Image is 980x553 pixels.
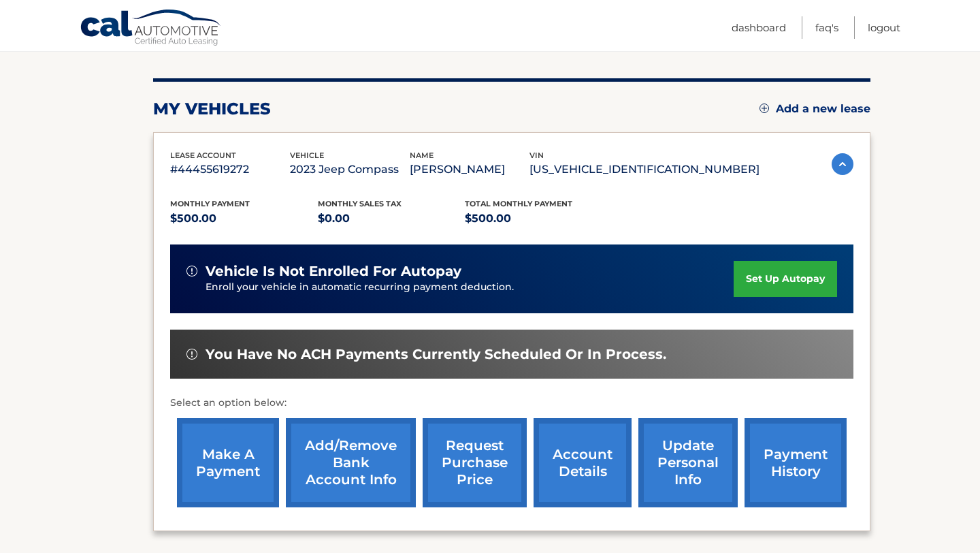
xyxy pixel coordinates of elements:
[186,266,197,276] img: alert-white.svg
[423,418,527,507] a: request purchase price
[534,418,632,507] a: account details
[170,395,853,411] p: Select an option below:
[177,418,279,507] a: make a payment
[759,102,870,116] a: Add a new lease
[410,160,529,179] p: [PERSON_NAME]
[286,418,416,507] a: Add/Remove bank account info
[170,199,250,208] span: Monthly Payment
[170,151,236,160] span: lease account
[759,104,769,113] img: add.svg
[868,16,900,39] a: Logout
[206,263,461,280] span: vehicle is not enrolled for autopay
[80,9,223,48] a: Cal Automotive
[170,160,290,179] p: #44455619272
[153,99,271,119] h2: my vehicles
[290,160,410,179] p: 2023 Jeep Compass
[815,16,838,39] a: FAQ's
[465,199,572,208] span: Total Monthly Payment
[732,16,786,39] a: Dashboard
[206,280,734,295] p: Enroll your vehicle in automatic recurring payment deduction.
[638,418,738,507] a: update personal info
[529,160,759,179] p: [US_VEHICLE_IDENTIFICATION_NUMBER]
[832,153,853,175] img: accordion-active.svg
[186,349,197,360] img: alert-white.svg
[745,418,847,507] a: payment history
[410,151,434,160] span: name
[318,209,465,228] p: $0.00
[206,346,666,363] span: You have no ACH payments currently scheduled or in process.
[170,209,318,228] p: $500.00
[529,151,544,160] span: vin
[465,209,612,228] p: $500.00
[734,261,837,297] a: set up autopay
[290,151,324,160] span: vehicle
[318,199,402,208] span: Monthly sales Tax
